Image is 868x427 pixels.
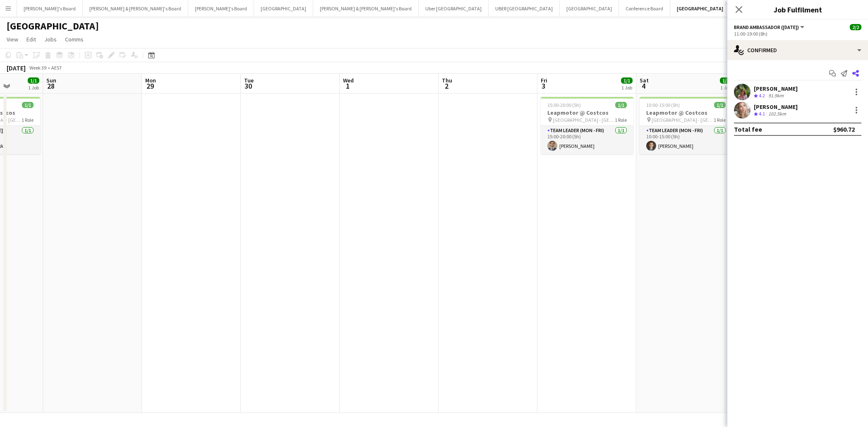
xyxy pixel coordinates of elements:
[714,102,726,108] span: 1/1
[540,81,547,91] span: 3
[727,40,868,60] div: Confirmed
[343,77,354,84] span: Wed
[615,117,627,123] span: 1 Role
[419,0,489,17] button: Uber [GEOGRAPHIC_DATA]
[759,111,765,117] span: 4.1
[541,126,633,154] app-card-role: Team Leader (Mon - Fri)1/115:00-20:00 (5h)[PERSON_NAME]
[489,0,560,17] button: UBER [GEOGRAPHIC_DATA]
[17,0,83,17] button: [PERSON_NAME]'s Board
[144,81,156,91] span: 29
[62,34,87,45] a: Comms
[244,77,254,84] span: Tue
[27,65,48,71] span: Week 39
[553,117,615,123] span: [GEOGRAPHIC_DATA] - [GEOGRAPHIC_DATA]
[714,117,726,123] span: 1 Role
[670,0,730,17] button: [GEOGRAPHIC_DATA]
[541,109,633,116] h3: Leapmotor @ Costcos
[342,81,354,91] span: 1
[652,117,714,123] span: [GEOGRAPHIC_DATA] - [GEOGRAPHIC_DATA]
[727,4,868,15] h3: Job Fulfilment
[145,77,156,84] span: Mon
[754,103,798,111] div: [PERSON_NAME]
[26,36,36,43] span: Edit
[28,84,39,91] div: 1 Job
[23,34,39,45] a: Edit
[754,85,798,92] div: [PERSON_NAME]
[621,77,633,84] span: 1/1
[65,36,84,43] span: Comms
[734,31,861,37] div: 11:00-19:00 (8h)
[767,111,788,118] div: 102.5km
[615,102,627,108] span: 1/1
[441,81,452,91] span: 2
[188,0,254,17] button: [PERSON_NAME]'s Board
[3,34,22,45] a: View
[41,34,60,45] a: Jobs
[44,36,57,43] span: Jobs
[243,81,254,91] span: 30
[720,84,731,91] div: 1 Job
[850,24,861,30] span: 2/2
[46,77,56,84] span: Sun
[541,77,547,84] span: Fri
[22,117,34,123] span: 1 Role
[313,0,419,17] button: [PERSON_NAME] & [PERSON_NAME]'s Board
[560,0,619,17] button: [GEOGRAPHIC_DATA]
[638,81,649,91] span: 4
[640,97,732,154] app-job-card: 10:00-15:00 (5h)1/1Leapmotor @ Costcos [GEOGRAPHIC_DATA] - [GEOGRAPHIC_DATA]1 RoleTeam Leader (Mo...
[734,24,799,30] span: Brand Ambassador (Sunday)
[759,92,765,99] span: 4.2
[541,97,633,154] app-job-card: 15:00-20:00 (5h)1/1Leapmotor @ Costcos [GEOGRAPHIC_DATA] - [GEOGRAPHIC_DATA]1 RoleTeam Leader (Mo...
[254,0,313,17] button: [GEOGRAPHIC_DATA]
[720,77,731,84] span: 1/1
[7,20,99,32] h1: [GEOGRAPHIC_DATA]
[833,125,855,133] div: $960.72
[734,125,762,133] div: Total fee
[442,77,452,84] span: Thu
[83,0,188,17] button: [PERSON_NAME] & [PERSON_NAME]'s Board
[22,102,34,108] span: 1/1
[640,126,732,154] app-card-role: Team Leader (Mon - Fri)1/110:00-15:00 (5h)[PERSON_NAME]
[51,65,62,71] div: AEST
[646,102,680,108] span: 10:00-15:00 (5h)
[767,92,785,99] div: 91.9km
[640,77,649,84] span: Sat
[621,84,632,91] div: 1 Job
[734,24,806,30] button: Brand Ambassador ([DATE])
[45,81,56,91] span: 28
[7,36,18,43] span: View
[619,0,670,17] button: Conference Board
[547,102,581,108] span: 15:00-20:00 (5h)
[28,77,39,84] span: 1/1
[7,64,26,72] div: [DATE]
[640,109,732,116] h3: Leapmotor @ Costcos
